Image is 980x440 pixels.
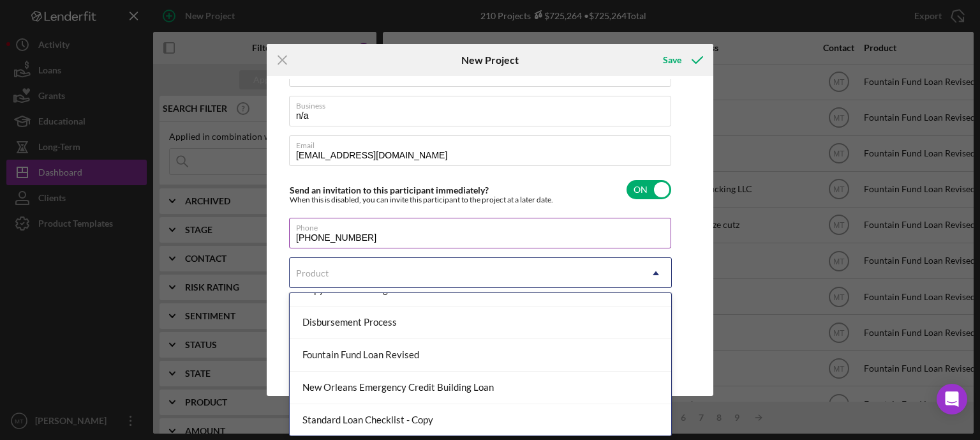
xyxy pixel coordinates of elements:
label: Phone [296,218,671,232]
label: Email [296,136,671,150]
div: When this is disabled, you can invite this participant to the project at a later date. [290,195,553,204]
div: Fountain Fund Loan Revised [290,339,671,372]
button: Save [650,47,713,73]
div: Standard Loan Checklist - Copy [290,404,671,437]
div: Disbursement Process [290,307,671,339]
label: Send an invitation to this participant immediately? [290,185,489,195]
h6: New Project [461,54,519,66]
div: Open Intercom Messenger [937,384,967,414]
label: Business [296,96,671,110]
div: New Orleans Emergency Credit Building Loan [290,372,671,404]
div: Product [296,268,329,278]
div: Save [663,47,681,73]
